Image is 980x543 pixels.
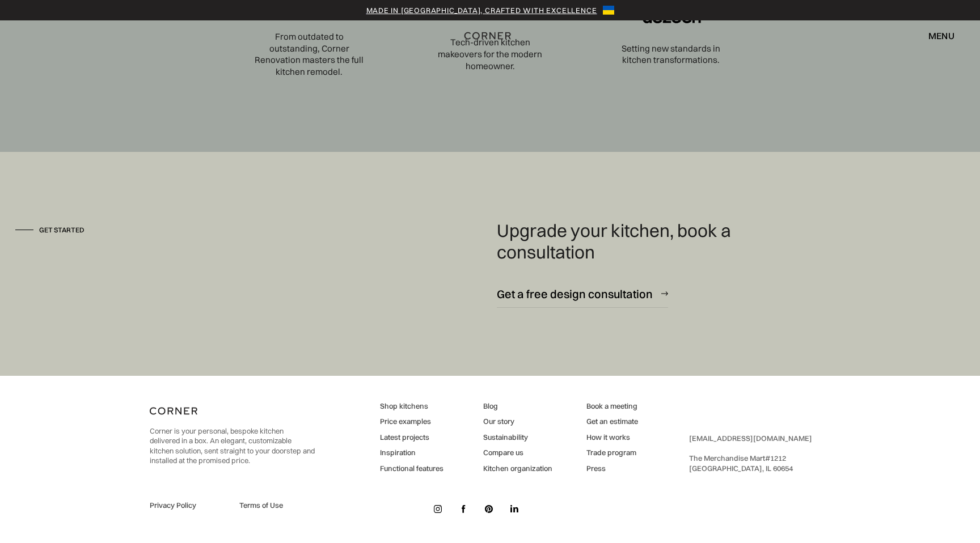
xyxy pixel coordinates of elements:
[928,31,954,40] div: menu
[150,426,315,466] p: Corner is your personal, bespoke kitchen delivered in a box. An elegant, customizable kitchen sol...
[483,464,552,474] a: Kitchen organization
[586,401,638,412] a: Book a meeting
[483,401,552,412] a: Blog
[497,220,814,263] h4: Upgrade your kitchen, book a consultation
[586,464,638,474] a: Press
[380,401,443,412] a: Shop kitchens
[497,280,668,308] a: Get a free design consultation
[366,5,597,16] a: Made in [GEOGRAPHIC_DATA], crafted with excellence
[586,432,638,443] a: How it works
[586,448,638,458] a: Trade program
[586,417,638,427] a: Get an estimate
[689,434,812,473] div: ‍ The Merchandise Mart #1212 ‍ [GEOGRAPHIC_DATA], IL 60654
[380,432,443,443] a: Latest projects
[917,26,954,45] div: menu
[689,434,812,443] a: [EMAIL_ADDRESS][DOMAIN_NAME]
[483,448,552,458] a: Compare us
[483,417,552,427] a: Our story
[497,286,653,302] div: Get a free design consultation
[380,417,443,427] a: Price examples
[150,500,226,511] a: Privacy Policy
[449,28,531,43] a: home
[380,448,443,458] a: Inspiration
[483,432,552,443] a: Sustainability
[380,464,443,474] a: Functional features
[39,226,85,235] div: Get started
[239,500,315,511] a: Terms of Use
